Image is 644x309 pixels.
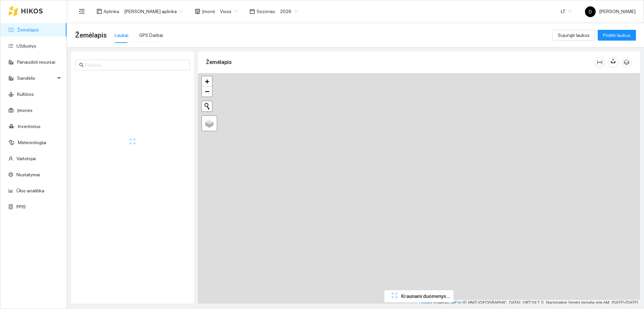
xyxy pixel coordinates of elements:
[585,9,636,14] span: [PERSON_NAME]
[419,300,431,305] a: Leaflet
[202,76,212,86] a: Zoom in
[598,30,636,41] button: Pridėti laukus
[280,6,298,16] span: 2026
[17,59,55,65] a: Panaudoti resursai
[206,53,594,72] div: Žemėlapis
[595,60,605,65] span: column-width
[18,140,46,145] a: Meteorologija
[552,30,595,41] button: Sujungti laukus
[205,77,209,85] span: +
[79,63,84,67] span: search
[17,71,55,85] span: Sandėlis
[552,33,595,38] a: Sujungti laukus
[418,300,640,306] div: | Powered by © HNIT-[GEOGRAPHIC_DATA]; ORT10LT ©, Nacionalinė žemės tarnyba prie AM, [DATE]-[DATE]
[16,172,40,177] a: Nustatymai
[97,9,102,14] span: layout
[603,32,631,39] span: Pridėti laukus
[594,57,605,68] button: column-width
[16,156,36,161] a: Vartotojai
[598,33,636,38] a: Pridėti laukus
[401,293,450,300] span: Kraunami duomenys...
[220,6,237,16] span: Visos
[17,108,33,113] a: Įmonės
[202,101,212,111] button: Initiate a new search
[202,116,217,131] a: Layers
[79,8,85,14] span: menu-fold
[115,32,128,39] div: Laukai
[85,61,186,69] input: Paieška
[463,300,464,305] span: |
[16,43,36,49] a: Užduotys
[250,9,255,14] span: calendar
[17,27,39,33] a: Žemėlapis
[195,9,200,14] span: shop
[202,8,216,15] span: Įmonė :
[202,86,212,97] a: Zoom out
[205,87,209,96] span: −
[558,32,590,39] span: Sujungti laukus
[124,6,183,16] span: Donato Grakausko aplinka
[104,8,120,15] span: Aplinka :
[257,8,276,15] span: Sezonas :
[16,188,44,193] a: Ūkio analitika
[75,30,107,41] span: Žemėlapis
[589,6,592,17] span: D
[18,124,41,129] a: Inventorius
[16,204,26,209] a: PPIS
[139,32,163,39] div: GPS Darbai
[75,5,89,18] button: menu-fold
[561,6,572,16] span: LT
[455,300,462,305] a: Esri
[17,91,34,97] a: Kultūros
